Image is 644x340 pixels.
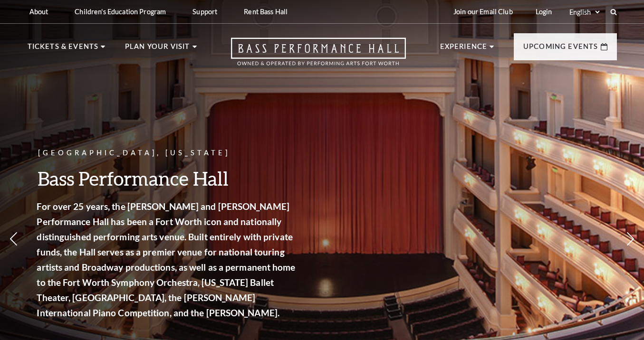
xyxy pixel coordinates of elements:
p: [GEOGRAPHIC_DATA], [US_STATE] [38,147,299,159]
p: Experience [440,41,488,58]
p: Upcoming Events [523,41,598,58]
p: Rent Bass Hall [244,8,288,16]
p: About [29,8,48,16]
strong: For over 25 years, the [PERSON_NAME] and [PERSON_NAME] Performance Hall has been a Fort Worth ico... [38,201,297,318]
h3: Bass Performance Hall [38,166,299,190]
p: Tickets & Events [28,41,99,58]
p: Children's Education Program [75,8,166,16]
p: Plan Your Visit [125,41,190,58]
select: Select: [567,8,601,17]
p: Support [192,8,217,16]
